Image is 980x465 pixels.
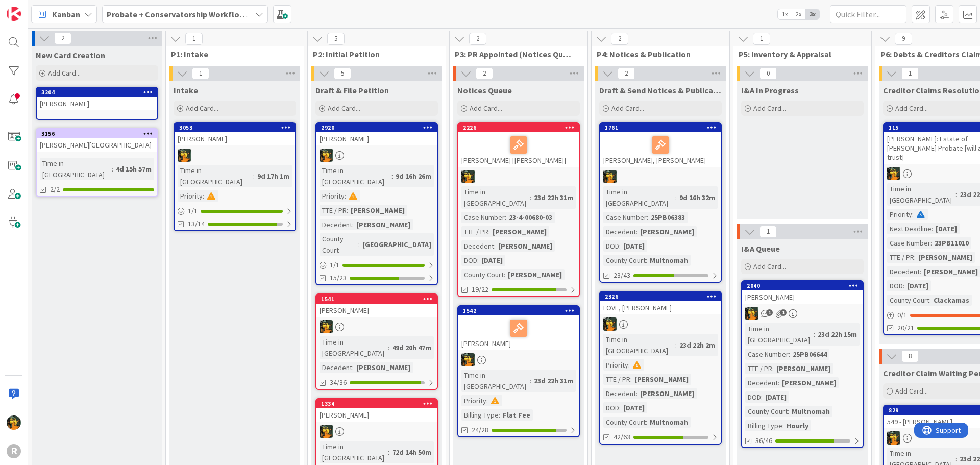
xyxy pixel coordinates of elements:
div: [DATE] [933,223,960,234]
div: Decedent [320,362,352,373]
div: 25PB06644 [790,349,829,360]
span: P1: Intake [171,49,291,59]
div: 23d 22h 31m [531,375,576,386]
div: Priority [887,209,912,220]
span: 5 [327,33,345,45]
div: [PERSON_NAME] [354,362,413,373]
div: 3204 [37,88,157,97]
div: 1761 [605,124,721,131]
span: : [636,388,638,399]
span: : [788,406,789,417]
div: 9d 17h 1m [255,170,292,182]
span: : [772,363,774,374]
span: Support [21,2,46,14]
span: : [619,240,621,252]
div: MR [316,425,437,438]
div: 1541[PERSON_NAME] [316,295,437,317]
span: 2 [476,67,493,80]
span: 2 [611,33,628,45]
span: : [352,219,354,230]
span: 1 / 1 [330,260,339,271]
img: MR [320,320,333,333]
span: : [646,255,647,266]
span: P2: Initial Petition [313,49,433,59]
span: 1 [766,309,773,316]
img: MR [7,415,21,430]
div: 3156 [37,129,157,138]
span: : [358,239,360,250]
span: 20/21 [897,323,914,333]
div: Priority [320,190,345,202]
span: : [203,190,204,202]
div: [PERSON_NAME][GEOGRAPHIC_DATA] [37,138,157,152]
span: I&A Queue [741,243,780,254]
div: Case Number [887,237,930,249]
span: : [347,205,348,216]
span: : [955,189,957,200]
span: : [494,240,496,252]
span: 1 / 1 [188,206,198,216]
span: : [646,417,647,428]
div: TTE / PR [603,374,630,385]
span: 2 [54,32,71,44]
div: Time in [GEOGRAPHIC_DATA] [40,158,112,180]
div: Case Number [745,349,789,360]
span: Add Card... [895,104,928,113]
span: 34/36 [330,377,347,388]
span: Add Card... [753,104,786,113]
div: MR [316,320,437,333]
span: 1 [901,67,919,80]
img: MR [320,149,333,162]
div: TTE / PR [320,205,347,216]
div: 2040 [747,282,863,289]
div: County Court [320,233,358,256]
span: 1 [759,226,777,238]
div: Case Number [603,212,647,223]
div: [PERSON_NAME] [496,240,555,252]
div: [PERSON_NAME] [[PERSON_NAME]] [458,132,579,167]
div: 23d 22h 31m [531,192,576,203]
div: Decedent [887,266,920,277]
div: 1541 [316,295,437,304]
div: Time in [GEOGRAPHIC_DATA] [461,370,530,392]
div: DOD [603,240,619,252]
div: 3053 [175,123,295,132]
img: MR [178,149,191,162]
div: [PERSON_NAME] [638,388,697,399]
div: 2920 [321,124,437,131]
div: MR [742,307,863,320]
span: : [636,226,638,237]
div: Priority [461,395,486,406]
div: DOD [461,255,477,266]
div: Time in [GEOGRAPHIC_DATA] [745,323,814,346]
div: Billing Type [745,420,782,431]
div: County Court [745,406,788,417]
span: 2 [469,33,486,45]
div: Priority [178,190,203,202]
div: R [7,444,21,458]
div: Time in [GEOGRAPHIC_DATA] [887,183,955,206]
span: Add Card... [470,104,502,113]
span: 1 [192,67,209,80]
span: Draft & File Petition [315,85,389,95]
span: P5: Inventory & Appraisal [739,49,859,59]
div: 2920[PERSON_NAME] [316,123,437,145]
span: Add Card... [328,104,360,113]
div: [PERSON_NAME] [316,132,437,145]
div: Multnomah [647,255,691,266]
span: : [388,342,389,353]
div: MR [600,170,721,183]
span: 19/22 [472,284,488,295]
span: 5 [334,67,351,80]
div: [PERSON_NAME] [490,226,549,237]
div: DOD [745,391,761,403]
div: 25PB06383 [648,212,688,223]
div: [DATE] [621,402,647,413]
span: 1 [780,309,787,316]
div: Next Deadline [887,223,932,234]
div: 1334 [316,399,437,408]
div: 2920 [316,123,437,132]
div: Time in [GEOGRAPHIC_DATA] [320,336,388,359]
div: Time in [GEOGRAPHIC_DATA] [461,186,530,209]
span: 1 [753,33,770,45]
